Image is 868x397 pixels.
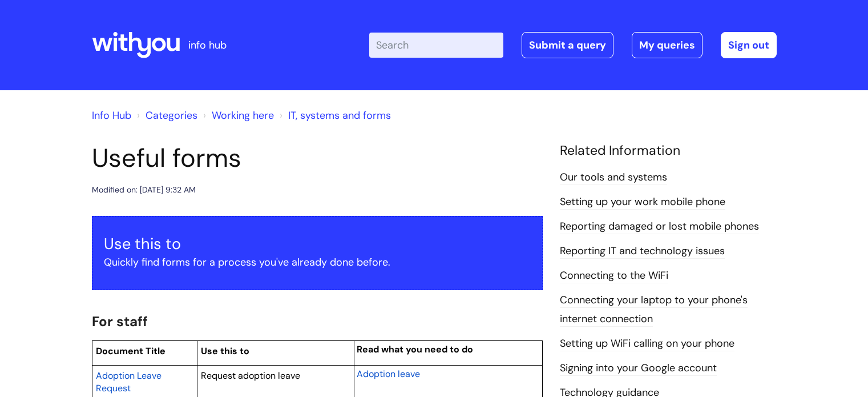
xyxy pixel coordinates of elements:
[288,109,391,122] a: IT, systems and forms
[104,253,531,271] p: Quickly find forms for a process you've already done before.
[96,368,162,395] a: Adoption Leave Request
[369,32,777,58] div: | -
[96,370,162,394] span: Adoption Leave Request
[560,336,734,351] a: Setting up WiFi calling on your phone
[560,244,725,259] a: Reporting IT and technology issues
[92,143,543,174] h1: Useful forms
[92,312,148,330] span: For staff
[104,235,531,253] h3: Use this to
[188,36,227,54] p: info hub
[201,345,249,357] span: Use this to
[560,170,667,185] a: Our tools and systems
[357,368,420,380] span: Adoption leave
[146,109,197,122] a: Categories
[560,219,759,234] a: Reporting damaged or lost mobile phones
[277,106,391,125] li: IT, systems and forms
[357,367,420,380] a: Adoption leave
[560,195,725,210] a: Setting up your work mobile phone
[721,32,777,58] a: Sign out
[560,361,717,376] a: Signing into your Google account
[560,293,748,326] a: Connecting your laptop to your phone's internet connection
[96,345,165,357] span: Document Title
[200,106,274,125] li: Working here
[134,106,197,125] li: Solution home
[201,370,300,382] span: Request adoption leave
[92,183,196,197] div: Modified on: [DATE] 9:32 AM
[560,143,777,159] h4: Related Information
[560,268,668,283] a: Connecting to the WiFi
[522,32,613,58] a: Submit a query
[632,32,703,58] a: My queries
[369,33,503,58] input: Search
[212,109,274,122] a: Working here
[357,343,473,355] span: Read what you need to do
[92,109,131,122] a: Info Hub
